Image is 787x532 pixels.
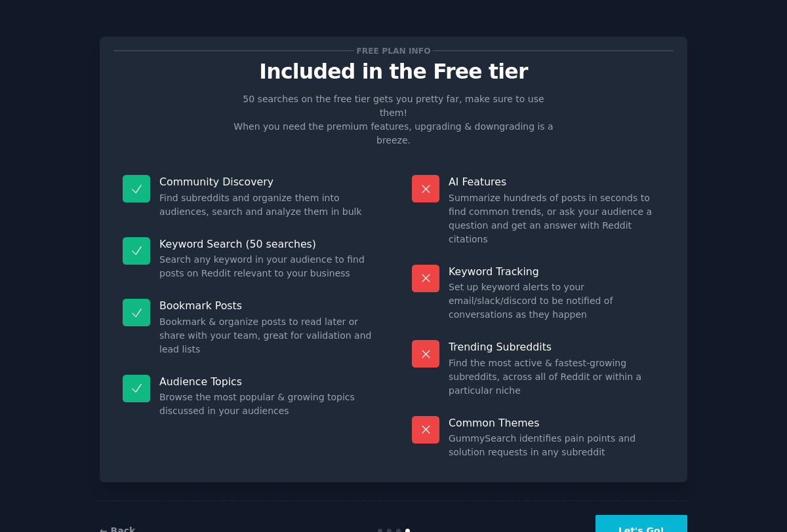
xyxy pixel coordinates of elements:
[449,356,664,398] dd: Find the most active & fastest-growing subreddits, across all of Reddit or within a particular niche
[449,340,664,354] p: Trending Subreddits
[449,265,664,278] p: Keyword Tracking
[159,390,375,418] dd: Browse the most popular & growing topics discussed in your audiences
[449,432,664,459] dd: GummySearch identifies pain points and solution requests in any subreddit
[159,253,375,280] dd: Search any keyword in your audience to find posts on Reddit relevant to your business
[113,60,674,83] p: Included in the Free tier
[449,175,664,189] p: AI Features
[354,44,433,58] span: Free plan info
[449,280,664,322] dd: Set up keyword alerts to your email/slack/discord to be notified of conversations as they happen
[159,175,375,189] p: Community Discovery
[228,92,559,147] p: 50 searches on the free tier gets you pretty far, make sure to use them! When you need the premiu...
[159,299,375,313] p: Bookmark Posts
[159,375,375,389] p: Audience Topics
[159,315,375,356] dd: Bookmark & organize posts to read later or share with your team, great for validation and lead lists
[449,191,664,246] dd: Summarize hundreds of posts in seconds to find common trends, or ask your audience a question and...
[159,191,375,219] dd: Find subreddits and organize them into audiences, search and analyze them in bulk
[159,237,375,251] p: Keyword Search (50 searches)
[449,416,664,430] p: Common Themes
